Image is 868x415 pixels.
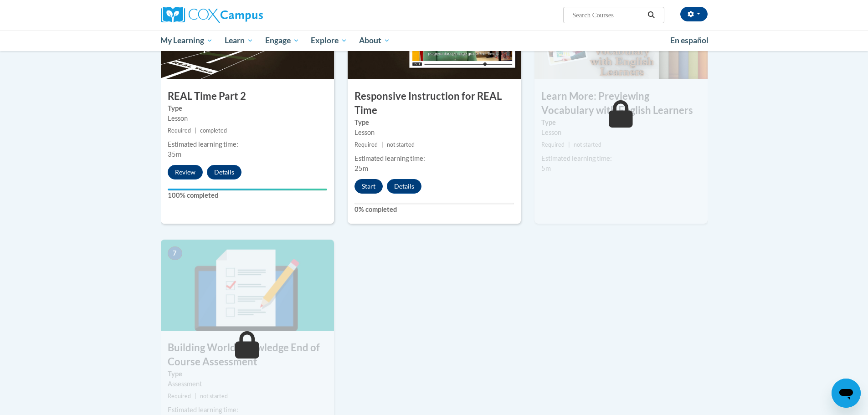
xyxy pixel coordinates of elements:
[541,154,701,164] div: Estimated learning time:
[680,7,708,21] button: Account Settings
[305,30,353,51] a: Explore
[219,30,259,51] a: Learn
[541,118,701,128] label: Type
[161,7,263,23] img: Cox Campus
[168,189,327,190] div: Your progress
[574,141,601,148] span: not started
[354,179,383,194] button: Start
[207,165,241,179] button: Details
[348,89,521,118] h3: Responsive Instruction for REAL Time
[160,35,213,46] span: My Learning
[168,113,327,123] div: Lesson
[664,31,714,50] a: En español
[195,127,196,134] span: |
[541,141,565,148] span: Required
[200,393,228,400] span: not started
[168,103,327,113] label: Type
[541,164,551,172] span: 5m
[311,35,347,46] span: Explore
[354,205,514,215] label: 0% completed
[161,89,334,103] h3: REAL Time Part 2
[354,118,514,128] label: Type
[571,10,644,20] input: Search Courses
[541,128,701,138] div: Lesson
[168,369,327,379] label: Type
[168,127,191,134] span: Required
[147,30,721,51] div: Main menu
[832,379,861,408] iframe: Button to launch messaging window
[168,379,327,389] div: Assessment
[225,35,253,46] span: Learn
[354,164,368,172] span: 25m
[265,35,299,46] span: Engage
[354,141,378,148] span: Required
[200,127,227,134] span: completed
[387,141,415,148] span: not started
[168,393,191,400] span: Required
[644,10,658,20] button: Search
[155,30,219,51] a: My Learning
[195,393,196,400] span: |
[168,165,203,179] button: Review
[354,154,514,164] div: Estimated learning time:
[168,139,327,149] div: Estimated learning time:
[381,141,383,148] span: |
[387,179,421,194] button: Details
[354,128,514,138] div: Lesson
[168,246,182,260] span: 7
[568,141,570,148] span: |
[168,190,327,200] label: 100% completed
[161,341,334,369] h3: Building World Knowledge End of Course Assessment
[259,30,305,51] a: Engage
[168,405,327,415] div: Estimated learning time:
[161,240,334,331] img: Course Image
[534,89,708,118] h3: Learn More: Previewing Vocabulary with English Learners
[168,150,181,158] span: 35m
[161,7,334,23] a: Cox Campus
[353,30,396,51] a: About
[359,35,390,46] span: About
[670,36,709,45] span: En español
